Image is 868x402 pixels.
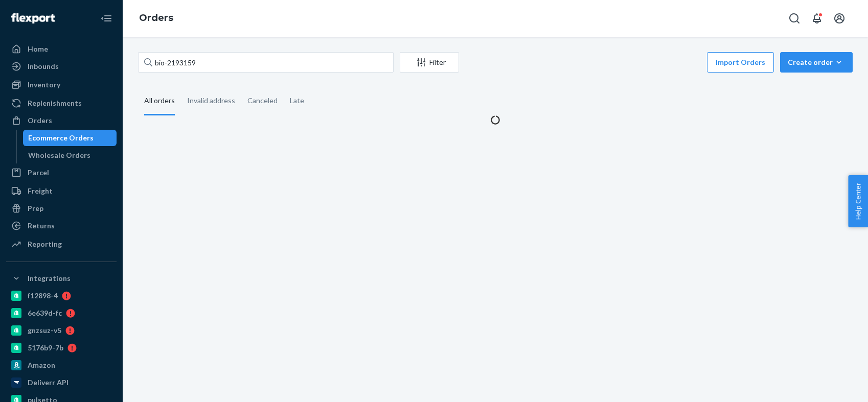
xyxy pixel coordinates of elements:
button: Open Search Box [784,8,805,29]
div: All orders [144,87,175,115]
img: Flexport logo [11,13,55,23]
div: 5176b9-7b [28,343,63,353]
a: Parcel [6,164,117,181]
a: f12898-4 [6,288,117,304]
div: Canceled [247,87,278,114]
a: Replenishments [6,95,117,111]
div: gnzsuz-v5 [28,325,61,336]
div: Prep [28,203,43,214]
div: Inventory [28,80,60,90]
a: Wholesale Orders [23,147,117,163]
button: Filter [400,52,459,73]
a: Inventory [6,77,117,93]
div: Parcel [28,168,49,178]
div: Deliverr API [28,377,68,388]
a: Ecommerce Orders [23,130,117,146]
a: Freight [6,183,117,199]
button: Integrations [6,270,117,287]
div: Amazon [28,360,55,370]
div: Create order [788,57,845,67]
a: Returns [6,218,117,234]
div: Wholesale Orders [28,150,90,160]
a: Prep [6,200,117,217]
a: gnzsuz-v5 [6,322,117,339]
a: Deliverr API [6,374,117,391]
div: Replenishments [28,98,82,108]
a: Inbounds [6,58,117,75]
button: Close Navigation [96,8,117,29]
button: Import Orders [707,52,774,73]
div: Ecommerce Orders [28,133,94,143]
button: Open account menu [829,8,850,29]
button: Help Center [848,175,868,227]
a: 5176b9-7b [6,340,117,356]
div: Filter [400,57,459,67]
div: Returns [28,221,55,231]
ol: breadcrumbs [131,4,181,33]
div: Late [290,87,304,114]
a: Home [6,41,117,57]
a: Reporting [6,236,117,252]
div: Integrations [28,273,71,283]
a: Orders [6,112,117,129]
button: Create order [780,52,853,73]
a: Orders [139,12,173,23]
input: Search orders [138,52,394,73]
div: Reporting [28,239,62,249]
a: 6e639d-fc [6,305,117,321]
div: Home [28,44,48,54]
div: f12898-4 [28,291,58,301]
div: Freight [28,186,53,196]
div: Orders [28,115,52,126]
button: Open notifications [807,8,827,29]
a: Amazon [6,357,117,373]
div: Inbounds [28,61,59,72]
div: 6e639d-fc [28,308,62,318]
div: Invalid address [187,87,235,114]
